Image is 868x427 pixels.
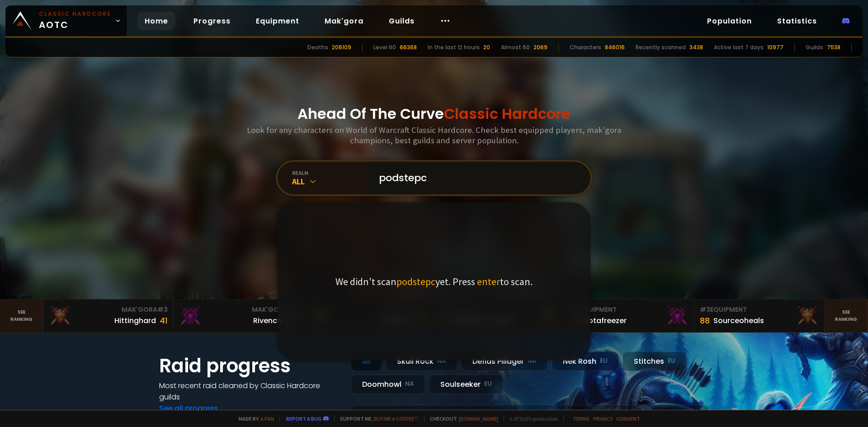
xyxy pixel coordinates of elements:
div: 88 [700,314,710,327]
div: Soulseeker [429,375,503,394]
small: Classic Hardcore [39,10,111,18]
div: Doomhowl [351,375,425,394]
div: Almost 60 [501,43,530,52]
div: All [351,352,382,371]
a: Equipment [249,12,307,30]
span: Classic Hardcore [444,103,571,124]
div: Mak'Gora [179,305,298,314]
div: Deaths [307,43,328,52]
a: Statistics [770,12,824,30]
a: See all progress [159,403,218,413]
a: [DOMAIN_NAME] [459,415,498,422]
a: Privacy [593,415,613,422]
a: Seeranking [825,300,868,332]
span: podstepc [396,275,435,288]
small: EU [600,357,608,366]
div: Active last 7 days [714,43,764,52]
div: Mak'Gora [49,305,168,314]
a: Home [137,12,175,30]
div: Recently scanned [636,43,686,52]
p: We didn't scan yet. Press to scan. [335,275,533,288]
a: Population [700,12,759,30]
small: EU [484,380,492,389]
a: a fan [260,415,274,422]
div: Equipment [700,305,819,314]
a: Guilds [382,12,422,30]
a: #3Equipment88Sourceoheals [694,300,825,332]
div: realm [292,169,368,176]
small: NA [528,357,537,366]
div: Level 60 [373,43,396,52]
span: Made by [233,415,274,422]
span: Checkout [424,415,498,422]
small: EU [668,357,675,366]
div: Stitches [623,352,687,371]
a: Mak'Gora#3Hittinghard41 [43,300,174,332]
a: Consent [616,415,640,422]
div: Hittinghard [114,315,156,326]
div: 41 [160,314,168,327]
h3: Look for any characters on World of Warcraft Classic Hardcore. Check best equipped players, mak'g... [243,125,625,145]
h1: Raid progress [159,352,340,380]
div: In the last 12 hours [428,43,480,52]
div: Guilds [806,43,823,52]
a: #2Equipment88Notafreezer [564,300,694,332]
div: Equipment [570,305,689,314]
div: Nek'Rosh [552,352,619,371]
div: 3438 [689,43,703,52]
a: Buy me a coffee [374,415,419,422]
div: 846016 [605,43,625,52]
span: AOTC [39,10,111,32]
input: Search a character... [373,162,580,194]
div: Notafreezer [583,315,627,326]
span: # 3 [157,305,168,314]
a: Report a bug [286,415,321,422]
div: Sourceoheals [713,315,764,326]
span: enter [477,275,500,288]
a: Mak'Gora#2Rivench100 [174,300,304,332]
div: 2069 [533,43,547,52]
span: Support me, [334,415,419,422]
div: Rivench [253,315,282,326]
div: 20 [483,43,490,52]
small: NA [405,380,414,389]
div: Skull Rock [386,352,458,371]
h1: Ahead Of The Curve [297,103,571,125]
span: # 3 [700,305,710,314]
div: Defias Pillager [461,352,548,371]
h4: Most recent raid cleaned by Classic Hardcore guilds [159,380,340,403]
div: 206109 [332,43,351,52]
a: Progress [186,12,238,30]
div: Characters [570,43,601,52]
span: v. d752d5 - production [504,415,558,422]
div: 7538 [827,43,840,52]
div: 66368 [400,43,417,52]
a: Classic HardcoreAOTC [5,5,127,36]
a: Terms [573,415,590,422]
div: 10977 [767,43,783,52]
div: All [292,176,368,187]
a: Mak'gora [317,12,371,30]
small: NA [437,357,446,366]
